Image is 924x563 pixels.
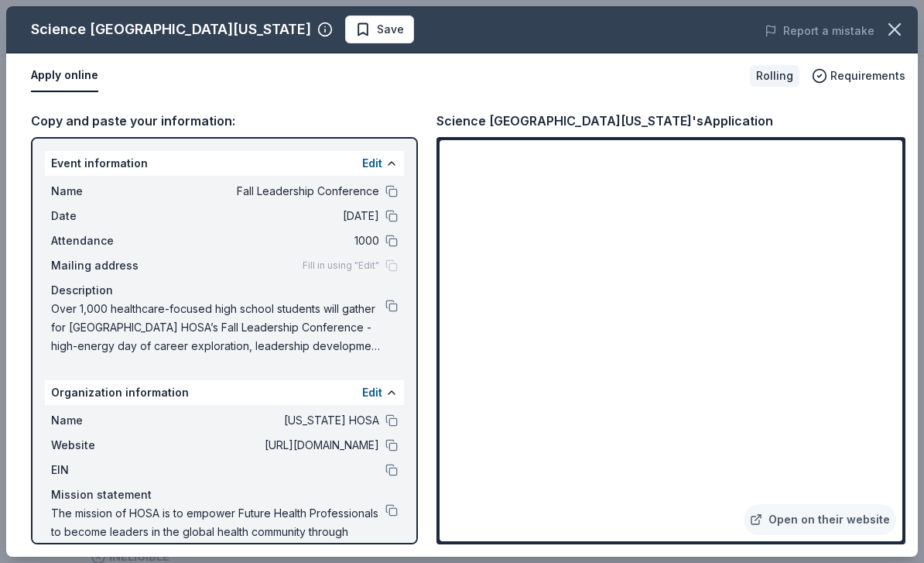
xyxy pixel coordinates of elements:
[155,411,379,430] span: [US_STATE] HOSA
[377,20,404,39] span: Save
[51,256,155,275] span: Mailing address
[45,151,404,176] div: Event information
[436,111,773,131] div: Science [GEOGRAPHIC_DATA][US_STATE]'s Application
[51,461,155,479] span: EIN
[155,232,379,250] span: 1000
[750,65,799,87] div: Rolling
[51,504,385,560] span: The mission of HOSA is to empower Future Health Professionals to become leaders in the global hea...
[830,67,905,85] span: Requirements
[45,380,404,405] div: Organization information
[31,111,418,131] div: Copy and paste your information:
[155,207,379,225] span: [DATE]
[51,207,155,225] span: Date
[51,300,385,355] span: Over 1,000 healthcare-focused high school students will gather for [GEOGRAPHIC_DATA] HOSA’s Fall ...
[51,486,398,504] div: Mission statement
[345,15,414,43] button: Save
[744,504,896,535] a: Open on their website
[362,383,382,402] button: Edit
[51,232,155,250] span: Attendance
[765,22,874,40] button: Report a mistake
[51,281,398,300] div: Description
[31,17,311,42] div: Science [GEOGRAPHIC_DATA][US_STATE]
[51,182,155,201] span: Name
[303,259,379,272] span: Fill in using "Edit"
[155,436,379,455] span: [URL][DOMAIN_NAME]
[51,436,155,455] span: Website
[31,60,98,92] button: Apply online
[51,411,155,430] span: Name
[362,154,382,173] button: Edit
[155,182,379,201] span: Fall Leadership Conference
[812,67,905,85] button: Requirements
